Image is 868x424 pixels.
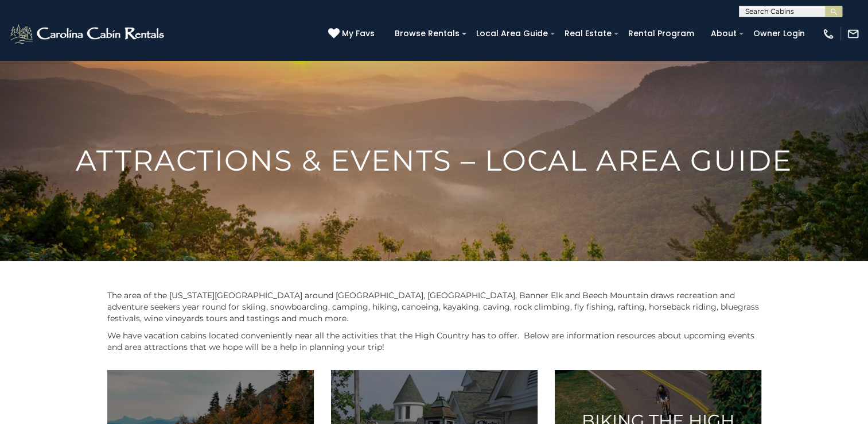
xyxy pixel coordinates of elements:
[342,28,375,40] span: My Favs
[470,25,554,43] a: Local Area Guide
[107,290,761,324] p: The area of the [US_STATE][GEOGRAPHIC_DATA] around [GEOGRAPHIC_DATA], [GEOGRAPHIC_DATA], Banner E...
[559,25,617,43] a: Real Estate
[822,28,835,40] img: phone-regular-white.png
[847,28,859,40] img: mail-regular-white.png
[328,28,377,40] a: My Favs
[622,25,700,43] a: Rental Program
[389,25,465,43] a: Browse Rentals
[9,22,168,45] img: White-1-2.png
[748,25,811,43] a: Owner Login
[107,330,761,353] p: We have vacation cabins located conveniently near all the activities that the High Country has to...
[705,25,742,43] a: About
